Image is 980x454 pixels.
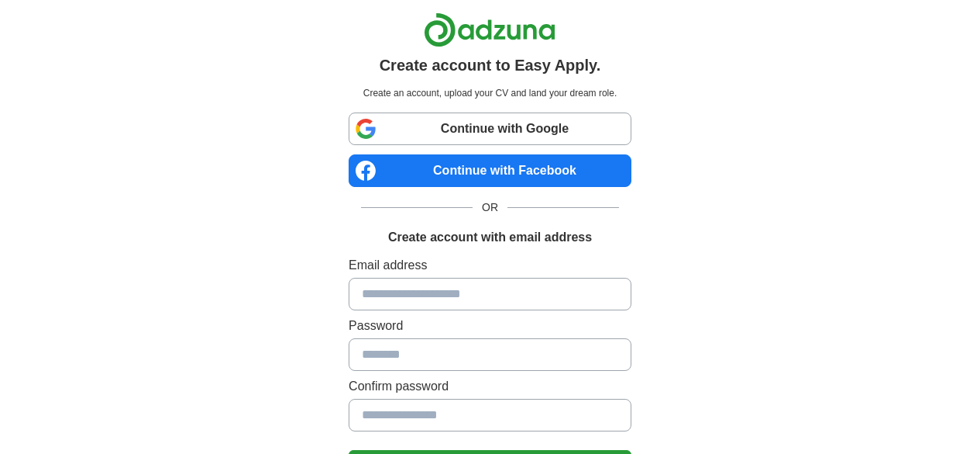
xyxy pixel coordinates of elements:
[349,256,631,275] label: Email address
[352,86,628,100] p: Create an account, upload your CV and land your dream role.
[349,377,631,396] label: Confirm password
[473,199,507,216] span: OR
[380,54,601,77] h1: Create account to Easy Apply.
[349,317,631,335] label: Password
[388,228,592,247] h1: Create account with email address
[424,12,555,47] img: Adzuna logo
[349,154,631,187] a: Continue with Facebook
[349,113,631,145] a: Continue with Google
